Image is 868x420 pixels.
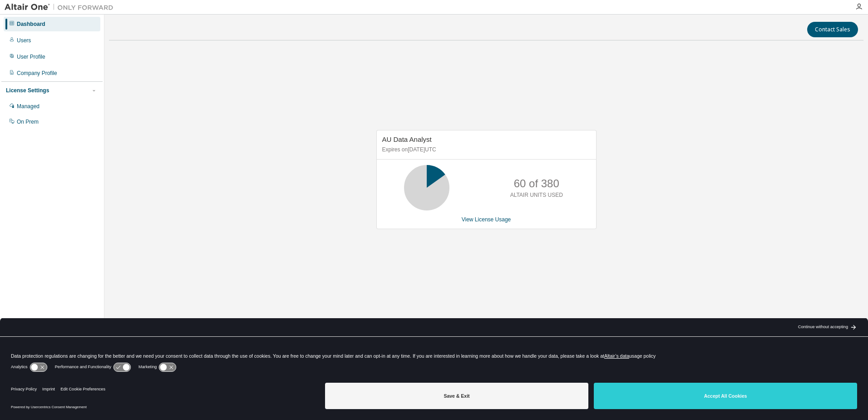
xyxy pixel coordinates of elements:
div: Managed [17,103,39,110]
div: Company Profile [17,70,57,77]
div: Dashboard [17,20,45,28]
p: 60 of 380 [514,176,559,191]
span: AU Data Analyst [382,135,432,143]
p: ALTAIR UNITS USED [510,191,563,199]
div: On Prem [17,118,39,125]
div: License Settings [6,87,49,94]
p: Expires on [DATE] UTC [382,146,588,154]
a: View License Usage [462,216,511,223]
div: Users [17,37,31,44]
div: User Profile [17,53,45,60]
img: Altair One [5,3,118,12]
button: Contact Sales [807,22,858,37]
